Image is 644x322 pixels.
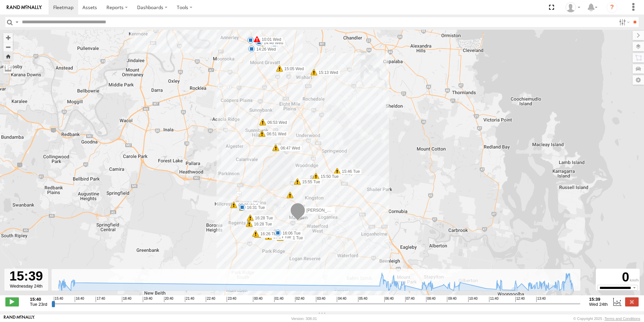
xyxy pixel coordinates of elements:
div: Marco DiBenedetto [563,2,583,12]
label: 16:26 Tue [256,231,280,237]
label: Map Settings [633,75,644,85]
label: Search Filter Options [616,17,631,27]
div: Version: 308.01 [291,317,317,321]
label: 15:46 Tue [337,168,362,175]
span: 22:40 [206,297,215,302]
a: Visit our Website [4,315,35,322]
span: Tue 23rd Sep 2025 [30,302,47,307]
span: 11:40 [489,297,498,302]
label: Measure [3,64,13,74]
strong: 15:40 [30,297,47,302]
label: 15:05 Wed [280,66,306,72]
div: 0 [597,270,639,285]
span: 06:40 [384,297,394,302]
span: 19:40 [143,297,152,302]
label: Close [625,297,639,306]
label: 15:50 Tue [316,173,341,180]
label: 16:31 Tue [242,205,267,211]
label: 06:47 Wed [276,145,302,151]
label: 14:46 Wed [259,40,285,46]
span: 12:40 [515,297,525,302]
button: Zoom out [3,42,13,52]
span: 10:40 [468,297,478,302]
span: 17:40 [96,297,105,302]
label: 10:01 Wed [257,36,283,43]
span: 23:40 [227,297,236,302]
label: Play/Stop [5,297,19,306]
span: 04:40 [337,297,346,302]
span: 18:40 [122,297,131,302]
span: 15:40 [54,297,63,302]
label: 15:55 Tue [297,179,322,185]
label: 16:28 Tue [250,215,275,221]
button: Zoom Home [3,52,13,61]
label: 15:13 Wed [314,70,340,76]
img: rand-logo.svg [7,5,42,10]
span: 21:40 [185,297,194,302]
span: 09:40 [447,297,456,302]
label: Search Query [14,17,20,27]
div: © Copyright 2025 - [573,317,640,321]
label: 06:39 Wed [234,202,260,208]
strong: 15:39 [589,297,608,302]
span: [PERSON_NAME] [307,208,340,213]
span: 03:40 [316,297,325,302]
span: Wed 24th Sep 2025 [589,302,608,307]
label: 06:51 Wed [262,131,288,137]
i: ? [607,2,617,13]
a: Terms and Conditions [605,317,640,321]
span: 00:40 [253,297,262,302]
label: 16:28 Tue [249,221,274,227]
span: 05:40 [358,297,367,302]
div: 8 [287,192,293,198]
label: 16:06 Tue [278,230,302,236]
label: 14:26 Wed [252,46,278,52]
button: Zoom in [3,33,13,42]
span: 13:40 [536,297,546,302]
span: 08:40 [426,297,436,302]
label: 06:53 Wed [263,119,289,126]
span: 07:40 [405,297,415,302]
span: 20:40 [164,297,173,302]
span: 02:40 [295,297,304,302]
span: 01:40 [274,297,284,302]
span: 16:40 [75,297,84,302]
